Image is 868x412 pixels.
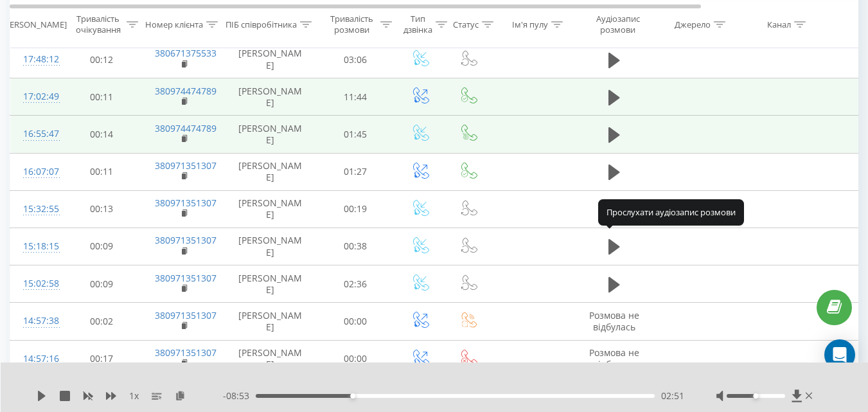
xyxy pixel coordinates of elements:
td: 00:02 [62,303,142,340]
a: 380971351307 [155,309,217,321]
td: 00:09 [62,265,142,303]
div: Ім'я пулу [512,19,548,30]
td: 00:00 [315,303,396,340]
td: [PERSON_NAME] [226,153,315,190]
div: Open Intercom Messenger [824,339,855,370]
div: Канал [767,19,791,30]
td: 00:17 [62,340,142,377]
div: [PERSON_NAME] [2,19,67,30]
td: 00:09 [62,228,142,265]
td: 00:00 [315,340,396,377]
td: 00:11 [62,78,142,116]
div: Accessibility label [753,393,758,399]
a: 380971351307 [155,197,217,209]
td: [PERSON_NAME] [226,41,315,78]
td: 11:44 [315,78,396,116]
a: 380974474789 [155,85,217,97]
td: [PERSON_NAME] [226,228,315,265]
div: 17:02:49 [23,84,49,109]
div: 14:57:38 [23,309,49,334]
td: [PERSON_NAME] [226,78,315,116]
div: Аудіозапис розмови [587,13,649,35]
div: Джерело [675,19,711,30]
span: Розмова не відбулась [589,309,639,333]
td: 01:45 [315,116,396,153]
td: 00:38 [315,228,396,265]
a: 380971351307 [155,159,217,172]
a: 380971351307 [155,346,217,359]
div: 16:55:47 [23,121,49,147]
div: Номер клієнта [145,19,203,30]
td: [PERSON_NAME] [226,265,315,303]
div: Accessibility label [350,393,355,399]
div: 15:32:55 [23,197,49,222]
div: 17:48:12 [23,47,49,72]
span: Розмова не відбулась [589,346,639,370]
div: ПІБ співробітника [226,19,297,30]
div: 15:18:15 [23,234,49,259]
td: 00:13 [62,190,142,228]
span: 02:51 [661,390,684,402]
td: [PERSON_NAME] [226,340,315,377]
span: 1 x [129,390,139,402]
td: 00:14 [62,116,142,153]
a: 380671375533 [155,47,217,59]
td: 02:36 [315,265,396,303]
a: 380971351307 [155,272,217,284]
div: 14:57:16 [23,346,49,372]
td: 00:19 [315,190,396,228]
div: 16:07:07 [23,159,49,184]
td: 03:06 [315,41,396,78]
td: [PERSON_NAME] [226,190,315,228]
td: 01:27 [315,153,396,190]
a: 380971351307 [155,234,217,246]
div: 15:02:58 [23,271,49,296]
td: [PERSON_NAME] [226,116,315,153]
a: 380974474789 [155,122,217,134]
div: Статус [453,19,479,30]
div: Прослухати аудіозапис розмови [598,199,744,225]
td: [PERSON_NAME] [226,303,315,340]
td: 00:12 [62,41,142,78]
div: Тривалість очікування [73,13,123,35]
div: Тип дзвінка [403,13,432,35]
span: - 08:53 [223,390,256,402]
td: 00:11 [62,153,142,190]
div: Тривалість розмови [326,13,377,35]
